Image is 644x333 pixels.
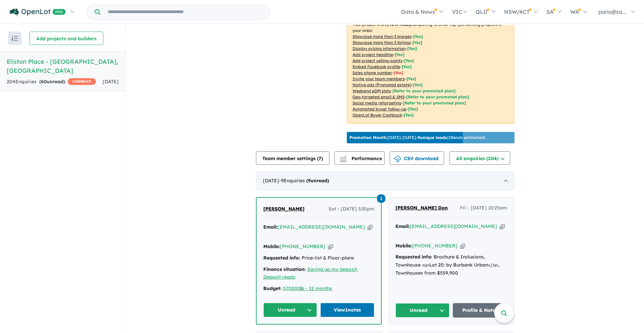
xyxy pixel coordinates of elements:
u: Social media retargeting [353,100,401,105]
span: [ Yes ] [402,64,412,69]
span: [PERSON_NAME] [263,206,305,212]
strong: Requested info: [395,254,432,260]
u: Embed Facebook profile [353,64,400,69]
span: [Refer to your promoted plan] [406,94,469,99]
strong: Budget: [263,285,282,291]
a: [PERSON_NAME] Don [395,204,448,212]
span: 1 [377,194,385,203]
strong: Email: [263,224,278,230]
u: Native ads (Promoted estate) [353,82,411,87]
u: Add project selling-points [353,58,402,63]
strong: Email: [395,223,410,229]
strong: Mobile: [395,243,412,249]
b: Promotion Month: [350,135,387,140]
span: [ Yes ] [407,76,416,81]
span: 9 [308,178,311,184]
a: View1notes [320,303,374,317]
button: Unread [263,303,317,317]
u: Weekend eDM slots [353,88,391,93]
span: CASHBACK [68,78,96,85]
a: [PHONE_NUMBER] [280,243,325,249]
strong: Mobile: [263,243,280,249]
u: Add project headline [353,52,393,57]
a: Profile & Notes [453,303,507,318]
b: 9 unique leads [418,135,447,140]
div: [DATE] [256,172,514,190]
span: 7 [319,155,321,161]
u: Showcase more than 3 images [353,34,412,39]
button: Copy [368,224,373,231]
u: Invite your team members [353,76,405,81]
u: OpenLot Buyer Cashback [353,112,402,117]
a: 570000 [283,285,301,291]
strong: ( unread) [306,178,329,184]
p: [DATE] - [DATE] - ( 13 leads estimated) [350,135,485,141]
button: All enquiries (204) [449,151,510,165]
u: Sales phone number [353,70,392,75]
span: [Yes] [408,106,418,111]
u: Display pricing information [353,46,406,51]
a: Saving up my deposit, Deposit ready [263,266,358,280]
span: [ Yes ] [404,58,414,63]
u: Automated buyer follow-up [353,106,407,111]
input: Try estate name, suburb, builder or developer [102,5,269,19]
button: Team member settings (7) [256,151,329,165]
div: Brochure & Inclusions, Townhouse <u>Lot 20: by Burbank Urban</u>, Townhouses from $559,900 [395,253,507,277]
img: sort.svg [11,36,18,41]
div: 204 Enquir ies [7,78,96,86]
span: [ Yes ] [395,52,405,57]
span: paris@sa... [598,8,626,15]
div: Price-list & Floor-plans [263,254,374,262]
span: [Refer to your promoted plan] [392,88,455,93]
img: line-chart.svg [340,156,346,159]
button: Copy [460,242,465,249]
span: [Refer to your promoted plan] [403,100,466,105]
a: [EMAIL_ADDRESS][DOMAIN_NAME] [410,223,497,229]
button: Add projects and builders [30,32,103,45]
span: [Yes] [404,112,414,117]
a: 1 [377,193,385,202]
a: [PHONE_NUMBER] [412,243,458,249]
button: Copy [328,243,333,250]
button: CSV download [390,151,444,165]
span: [PERSON_NAME] Don [395,205,448,211]
span: Fri - [DATE] 10:25am [460,204,507,212]
span: 60 [41,79,47,85]
span: [ Yes ] [407,46,417,51]
p: Your project is only comparing to other top-performing projects in your area: - - - - - - - - - -... [347,16,514,124]
span: [ Yes ] [413,40,422,45]
a: [EMAIL_ADDRESS][DOMAIN_NAME] [278,224,365,230]
span: [Yes] [413,82,423,87]
span: - 9 Enquir ies [279,178,329,184]
span: Sat - [DATE] 3:30pm [328,205,374,213]
img: Openlot PRO Logo White [10,8,66,16]
button: Performance [334,151,385,165]
span: [ No ] [394,70,403,75]
strong: Requested info: [263,255,300,261]
div: | [263,285,374,293]
strong: Finance situation: [263,266,306,272]
span: Performance [341,155,382,161]
img: bar-chart.svg [340,158,346,162]
img: download icon [394,156,401,162]
button: Copy [500,223,505,230]
h5: Eliston Place - [GEOGRAPHIC_DATA] , [GEOGRAPHIC_DATA] [7,57,119,75]
span: [ Yes ] [413,34,423,39]
a: [PERSON_NAME] [263,205,305,213]
button: Unread [395,303,450,318]
a: 6 - 12 months [302,285,332,291]
strong: ( unread) [39,79,65,85]
span: [DATE] [103,79,119,85]
u: Geo-targeted email & SMS [353,94,405,99]
u: Showcase more than 3 listings [353,40,411,45]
